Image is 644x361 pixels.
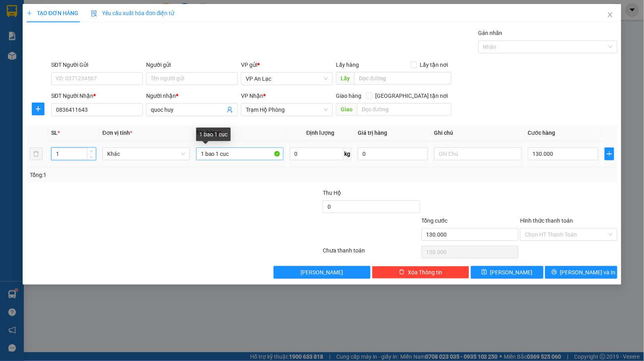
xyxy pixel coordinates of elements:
input: Ghi Chú [434,148,522,160]
span: [PERSON_NAME] [490,268,533,277]
img: icon [91,10,97,17]
button: [PERSON_NAME] [274,266,371,279]
label: Hình thức thanh toán [520,217,573,224]
span: SL [51,130,58,136]
b: GỬI : VP An Lạc [10,58,87,71]
div: Người nhận [146,91,238,100]
li: 26 Phó Cơ Điều, Phường 12 [74,19,332,29]
span: Giao hàng [336,93,361,99]
span: kg [343,148,351,160]
div: SĐT Người Gửi [51,60,143,69]
span: Thu Hộ [323,190,341,196]
div: Tổng: 1 [30,171,249,179]
input: 0 [358,148,428,160]
span: Đơn vị tính [102,130,132,136]
th: Ghi chú [431,125,525,141]
div: 1 bao 1 cuc [196,128,231,141]
span: printer [551,269,557,276]
span: Trạm Hộ Phòng [246,104,328,116]
input: VD: Bàn, Ghế [196,148,283,160]
span: VP An Lạc [246,73,328,85]
span: [GEOGRAPHIC_DATA] tận nơi [372,91,451,100]
button: plus [605,148,615,160]
input: Dọc đường [354,72,451,85]
span: plus [605,151,614,157]
span: up [89,149,94,154]
div: Chưa thanh toán [322,246,421,260]
div: SĐT Người Nhận [51,91,143,100]
li: Hotline: 02839552959 [74,29,332,39]
span: Cước hàng [528,130,555,136]
span: Tổng cước [422,217,448,224]
label: Gán nhãn [478,30,503,36]
button: plus [32,103,44,115]
button: Close [599,4,621,26]
button: printer[PERSON_NAME] và In [545,266,618,279]
span: down [89,155,94,159]
span: Định lượng [307,130,335,136]
span: Giao [336,103,357,116]
span: user-add [227,107,233,113]
span: Lấy [336,72,354,85]
button: delete [30,148,42,160]
span: Xóa Thông tin [408,268,442,277]
span: delete [399,269,405,276]
span: Increase Value [87,148,96,154]
span: save [482,269,487,276]
button: save[PERSON_NAME] [471,266,544,279]
span: TẠO ĐƠN HÀNG [27,10,78,16]
span: Decrease Value [87,154,96,160]
span: close [607,12,613,18]
span: plus [27,10,32,16]
span: plus [32,106,44,112]
span: Giá trị hàng [358,130,387,136]
span: [PERSON_NAME] và In [560,268,616,277]
span: [PERSON_NAME] [301,268,343,277]
button: deleteXóa Thông tin [372,266,469,279]
span: Khác [107,148,185,160]
span: Lấy tận nơi [417,60,451,69]
input: Dọc đường [357,103,451,116]
span: Lấy hàng [336,62,359,68]
div: Người gửi [146,60,238,69]
span: VP Nhận [241,93,263,99]
span: Yêu cầu xuất hóa đơn điện tử [91,10,175,16]
div: VP gửi [241,60,333,69]
img: logo.jpg [10,10,50,50]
